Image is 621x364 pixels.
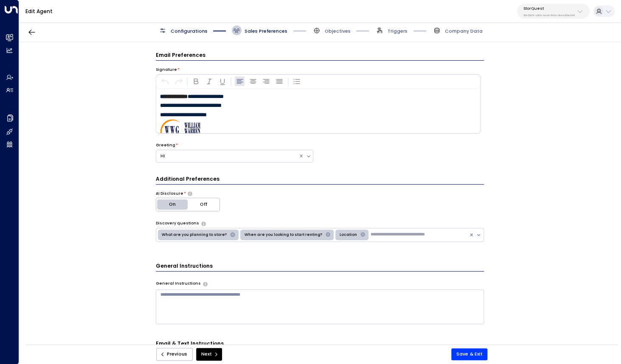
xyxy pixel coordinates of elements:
p: StorQuest [523,6,575,11]
span: Configurations [171,28,208,34]
h3: Additional Preferences [156,175,484,185]
h3: Email Preferences [156,51,484,61]
button: Provide any specific instructions you want the agent to follow when responding to leads. This app... [203,282,208,286]
div: When are you looking to start renting? [242,231,323,239]
div: Hi [160,153,294,160]
div: Remove Location [358,231,368,239]
span: Objectives [325,28,351,34]
label: Discovery questions [156,221,199,227]
label: Greeting [156,143,175,148]
div: Platform [156,198,220,211]
button: On [156,198,188,211]
span: Triggers [388,28,407,34]
div: Remove What are you planning to store? [228,231,237,239]
div: Remove When are you looking to start renting? [323,231,333,239]
h3: General Instructions [156,262,484,272]
button: Save & Exit [451,348,487,360]
span: Company Data [445,28,483,34]
label: General Instructions [156,281,201,287]
div: What are you planning to store? [159,231,228,239]
button: Off [188,198,219,211]
label: AI Disclosure [156,191,183,197]
button: Choose whether the agent should proactively disclose its AI nature in communications or only reve... [188,191,192,196]
button: StorQuest95e12634-a2b0-4ea9-845a-0bcfa50e2d19 [517,4,590,19]
button: Undo [160,76,170,87]
button: Previous [156,348,193,361]
p: 95e12634-a2b0-4ea9-845a-0bcfa50e2d19 [523,14,575,17]
button: Redo [174,76,184,87]
div: Location [337,231,358,239]
label: Signature [156,67,177,73]
button: Select the types of questions the agent should use to engage leads in initial emails. These help ... [201,221,206,226]
button: Next [196,348,222,361]
a: Edit Agent [25,8,53,15]
h3: Email & Text Instructions [156,340,484,349]
span: Sales Preferences [244,28,287,34]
